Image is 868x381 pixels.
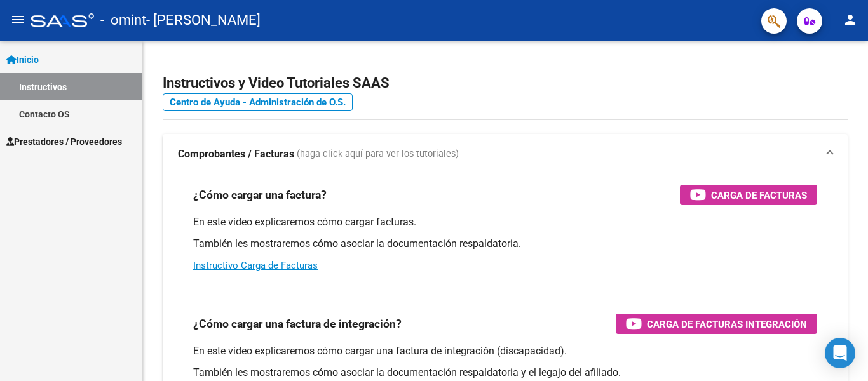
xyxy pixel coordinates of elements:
[100,6,146,34] span: - omint
[647,316,807,332] span: Carga de Facturas Integración
[193,260,318,271] a: Instructivo Carga de Facturas
[193,315,402,333] h3: ¿Cómo cargar una factura de integración?
[680,185,817,205] button: Carga de Facturas
[616,314,817,334] button: Carga de Facturas Integración
[163,93,353,111] a: Centro de Ayuda - Administración de O.S.
[843,12,858,27] mat-icon: person
[193,344,817,358] p: En este video explicaremos cómo cargar una factura de integración (discapacidad).
[193,366,817,380] p: También les mostraremos cómo asociar la documentación respaldatoria y el legajo del afiliado.
[193,215,817,229] p: En este video explicaremos cómo cargar facturas.
[193,186,327,204] h3: ¿Cómo cargar una factura?
[193,237,817,251] p: También les mostraremos cómo asociar la documentación respaldatoria.
[6,53,39,67] span: Inicio
[711,187,807,203] span: Carga de Facturas
[146,6,261,34] span: - [PERSON_NAME]
[163,134,848,175] mat-expansion-panel-header: Comprobantes / Facturas (haga click aquí para ver los tutoriales)
[6,135,122,149] span: Prestadores / Proveedores
[178,147,294,161] strong: Comprobantes / Facturas
[825,338,855,368] div: Open Intercom Messenger
[297,147,459,161] span: (haga click aquí para ver los tutoriales)
[163,71,848,95] h2: Instructivos y Video Tutoriales SAAS
[10,12,25,27] mat-icon: menu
